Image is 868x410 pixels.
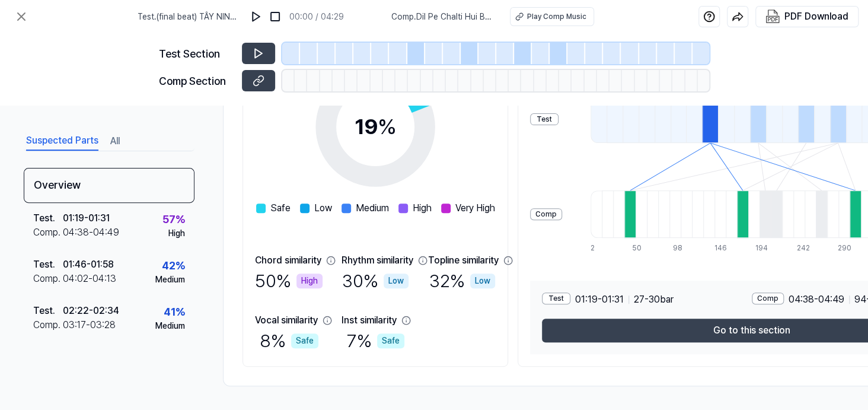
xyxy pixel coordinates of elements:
div: High [168,227,185,240]
div: Comp [752,293,784,304]
div: Test [530,113,559,125]
div: 50 [631,243,643,253]
div: 04:02 - 04:13 [63,272,116,286]
div: Test [542,293,570,304]
div: 41 % [164,304,185,320]
span: High [413,201,432,215]
div: 7 % [347,328,404,354]
img: help [703,11,715,23]
div: High [296,274,323,288]
button: PDF Download [763,7,851,27]
div: PDF Download [784,9,848,24]
div: Play Comp Music [527,11,586,22]
span: % [378,114,397,139]
div: 8 % [260,328,318,354]
img: stop [269,11,281,23]
div: 30 % [342,268,409,294]
div: 146 [714,243,725,253]
span: 04:38 - 04:49 [789,293,844,307]
div: 50 % [255,268,323,294]
div: Inst similarity [342,313,397,328]
div: Vocal similarity [255,313,318,328]
button: Suspected Parts [26,132,98,151]
div: 02:22 - 02:34 [63,304,119,318]
div: Test . [33,211,63,225]
div: 01:46 - 01:58 [63,258,114,272]
span: Very High [455,201,495,215]
span: Low [314,201,332,215]
div: 2 [591,243,602,253]
img: play [250,11,262,23]
button: Play Comp Music [510,7,594,26]
div: 98 [673,243,684,253]
div: Medium [155,320,185,332]
div: 242 [796,243,808,253]
div: Test . [33,258,63,272]
div: Topline similarity [428,253,499,268]
div: Comp [530,208,562,220]
div: 04:38 - 04:49 [63,225,119,240]
img: share [732,11,743,23]
div: Overview [24,168,194,203]
div: Comp . [33,225,63,240]
div: 42 % [162,258,185,274]
span: 27 - 30 bar [634,293,674,307]
div: 19 [355,111,397,143]
button: All [110,132,120,151]
div: Comp Section [159,73,235,89]
div: Test . [33,304,63,318]
div: 290 [838,243,849,253]
span: 01:19 - 01:31 [575,293,624,307]
span: Test . (final beat) TÂY NINH VỮNG BƯỚC [PERSON_NAME] - [PERSON_NAME] [138,11,242,23]
div: Safe [377,333,404,348]
div: Comp . [33,272,63,286]
div: 03:17 - 03:28 [63,318,116,332]
div: Test Section [159,46,235,62]
div: Low [384,274,409,288]
div: 00:00 / 04:29 [289,11,344,23]
div: Chord similarity [255,253,321,268]
div: Rhythm similarity [342,253,413,268]
div: 57 % [162,211,185,227]
div: Comp . [33,318,63,332]
span: Medium [356,201,389,215]
div: Medium [155,274,185,286]
img: PDF Download [765,9,780,24]
span: Safe [270,201,291,215]
div: Safe [291,333,318,348]
div: Low [470,274,495,288]
span: Comp . Dil Pe Chalti Hui Barchhiyan Reh Gayi [391,11,496,23]
div: 32 % [429,268,495,294]
div: 194 [755,243,767,253]
div: 01:19 - 01:31 [63,211,110,225]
